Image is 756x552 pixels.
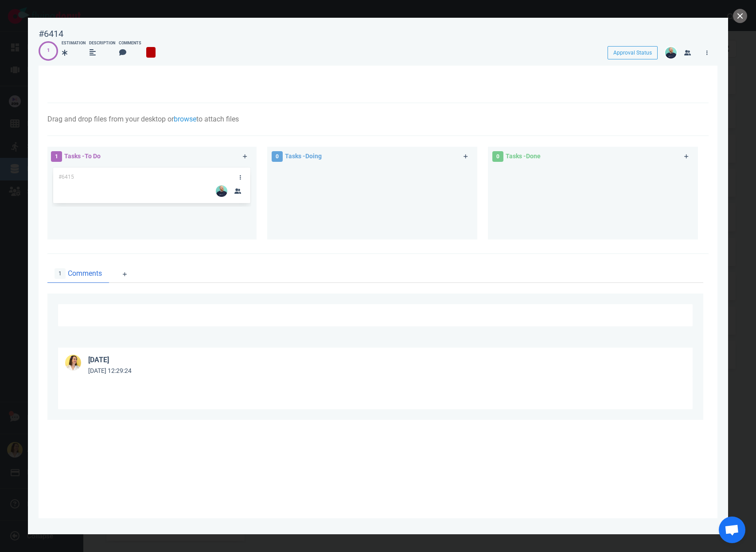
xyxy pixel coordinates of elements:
[88,367,132,374] small: [DATE] 12:29:24
[665,47,677,59] img: 26
[58,174,74,180] span: #6415
[68,268,102,279] span: Comments
[608,46,658,59] button: Approval Status
[47,47,50,55] div: 1
[216,185,227,197] img: 26
[64,153,101,160] span: Tasks - To Do
[62,40,86,47] div: Estimation
[285,153,322,160] span: Tasks - Doing
[88,355,109,365] div: [DATE]
[89,40,115,47] div: Description
[506,153,541,160] span: Tasks - Done
[196,115,239,123] span: to attach files
[51,151,62,162] span: 1
[119,40,141,47] div: Comments
[492,151,503,162] span: 0
[174,115,196,123] a: browse
[47,115,174,123] span: Drag and drop files from your desktop or
[272,151,283,162] span: 0
[733,9,747,23] button: close
[39,28,63,39] div: #6414
[55,268,66,279] span: 1
[719,517,745,543] div: Ouvrir le chat
[65,355,81,371] img: 36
